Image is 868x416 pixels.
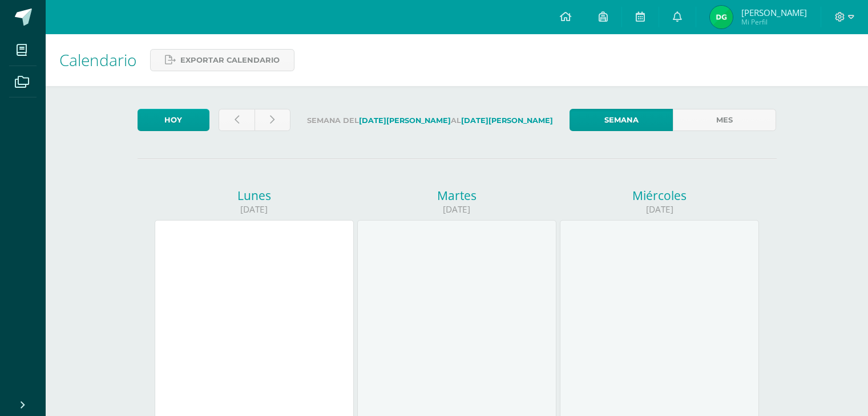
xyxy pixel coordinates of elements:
[155,203,354,215] div: [DATE]
[741,17,807,27] span: Mi Perfil
[357,187,556,203] div: Martes
[359,116,451,125] strong: [DATE][PERSON_NAME]
[138,109,209,131] a: Hoy
[461,116,553,125] strong: [DATE][PERSON_NAME]
[570,109,673,131] a: Semana
[150,49,294,71] a: Exportar calendario
[59,49,136,71] span: Calendario
[673,109,776,131] a: Mes
[741,7,807,18] span: [PERSON_NAME]
[560,203,759,215] div: [DATE]
[710,6,733,28] img: b3b98cb406476e806971b05b809a08ff.png
[180,50,280,71] span: Exportar calendario
[155,187,354,203] div: Lunes
[560,187,759,203] div: Miércoles
[300,109,560,132] label: Semana del al
[357,203,556,215] div: [DATE]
